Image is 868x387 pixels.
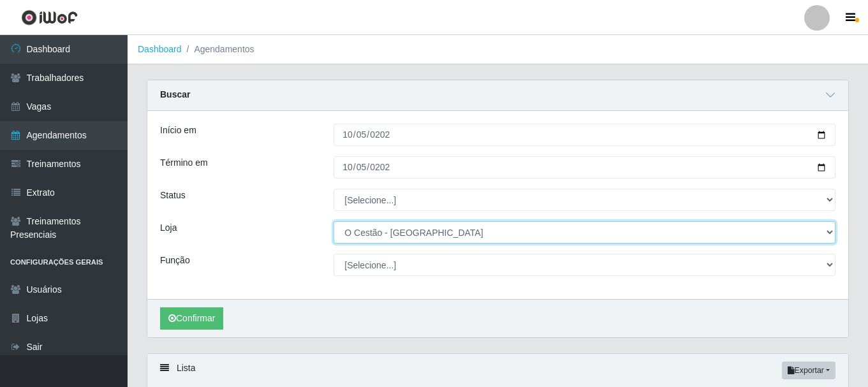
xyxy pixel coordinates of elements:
button: Exportar [782,361,835,379]
label: Início em [160,124,196,137]
a: Dashboard [138,44,182,54]
label: Término em [160,156,208,170]
input: 00/00/0000 [334,156,835,179]
li: Agendamentos [182,43,254,56]
label: Função [160,254,190,267]
img: CoreUI Logo [21,10,78,26]
nav: breadcrumb [128,35,868,64]
label: Loja [160,221,177,235]
button: Confirmar [160,307,223,330]
strong: Buscar [160,89,190,99]
label: Status [160,189,186,202]
input: 00/00/0000 [334,124,835,146]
